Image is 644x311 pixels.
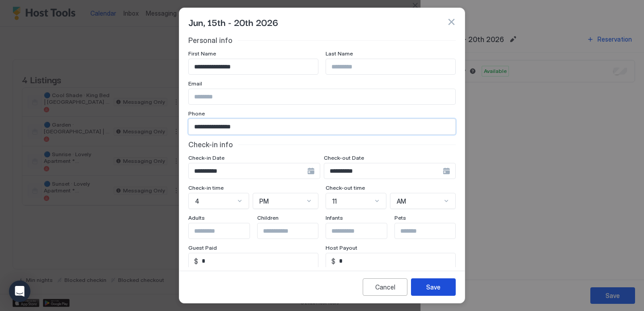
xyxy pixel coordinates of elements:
span: $ [331,257,335,265]
input: Input Field [189,89,455,104]
span: Adults [188,214,205,221]
span: Guest Paid [188,244,217,251]
span: Jun, 15th - 20th 2026 [188,15,278,29]
span: PM [259,197,269,205]
span: Check-in Date [188,154,225,161]
div: Open Intercom Messenger [9,281,30,302]
input: Input Field [258,223,331,239]
span: Children [257,214,279,221]
span: Personal info [188,36,233,45]
input: Input Field [326,59,455,74]
span: Phone [188,110,205,117]
input: Input Field [335,253,455,268]
span: Host Payout [326,244,357,251]
input: Input Field [324,163,443,179]
input: Input Field [326,223,399,239]
input: Input Field [189,59,318,74]
span: Check-in time [188,184,224,191]
input: Input Field [189,223,262,239]
span: Check-out time [326,184,365,191]
span: Last Name [326,50,353,57]
span: 11 [332,197,337,205]
span: Pets [394,214,406,221]
span: Infants [326,214,343,221]
span: Email [188,80,202,87]
span: $ [194,257,198,265]
span: AM [397,197,406,205]
div: Save [426,282,441,292]
div: Cancel [375,282,395,292]
input: Input Field [395,223,468,239]
span: 4 [195,197,199,205]
span: Check-out Date [324,154,364,161]
button: Save [411,278,456,296]
input: Input Field [198,253,318,268]
span: First Name [188,50,216,57]
input: Input Field [189,119,455,134]
span: Check-in info [188,140,233,149]
input: Input Field [189,163,307,179]
button: Cancel [363,278,407,296]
